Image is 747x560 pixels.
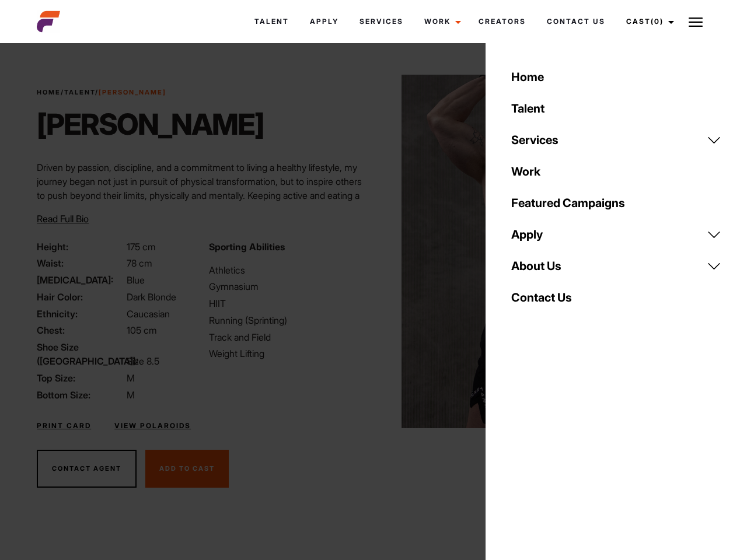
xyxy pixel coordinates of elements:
[209,346,366,360] li: Weight Lifting
[209,279,366,293] li: Gymnasium
[616,6,681,37] a: Cast(0)
[504,250,728,282] a: About Us
[504,61,728,93] a: Home
[127,308,170,320] span: Caucasian
[37,450,137,488] button: Contact Agent
[37,371,124,385] span: Top Size:
[37,307,124,321] span: Ethnicity:
[127,372,135,384] span: M
[414,6,468,37] a: Work
[504,219,728,250] a: Apply
[244,6,299,37] a: Talent
[209,330,366,344] li: Track and Field
[37,10,60,33] img: cropped-aefm-brand-fav-22-square.png
[37,323,124,337] span: Chest:
[504,124,728,156] a: Services
[127,389,135,401] span: M
[209,296,366,310] li: HIIT
[37,88,61,96] a: Home
[299,6,349,37] a: Apply
[64,88,95,96] a: Talent
[99,88,166,96] strong: [PERSON_NAME]
[37,107,264,142] h1: [PERSON_NAME]
[37,212,89,226] button: Read Full Bio
[37,290,124,304] span: Hair Color:
[37,240,124,254] span: Height:
[468,6,536,37] a: Creators
[37,87,166,97] span: / /
[504,156,728,187] a: Work
[504,187,728,219] a: Featured Campaigns
[209,241,285,253] strong: Sporting Abilities
[504,93,728,124] a: Talent
[37,340,124,368] span: Shoe Size ([GEOGRAPHIC_DATA]):
[127,291,176,303] span: Dark Blonde
[159,464,215,473] span: Add To Cast
[37,421,91,431] a: Print Card
[37,256,124,270] span: Waist:
[37,160,366,230] p: Driven by passion, discipline, and a commitment to living a healthy lifestyle, my journey began n...
[209,313,366,327] li: Running (Sprinting)
[536,6,616,37] a: Contact Us
[127,355,159,367] span: Size 8.5
[651,17,664,26] span: (0)
[114,421,191,431] a: View Polaroids
[145,450,229,488] button: Add To Cast
[349,6,414,37] a: Services
[127,257,152,269] span: 78 cm
[127,324,157,336] span: 105 cm
[209,263,366,277] li: Athletics
[127,274,145,286] span: Blue
[37,388,124,402] span: Bottom Size:
[689,15,703,29] img: Burger icon
[37,273,124,287] span: [MEDICAL_DATA]:
[37,213,89,225] span: Read Full Bio
[504,282,728,313] a: Contact Us
[127,241,156,253] span: 175 cm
